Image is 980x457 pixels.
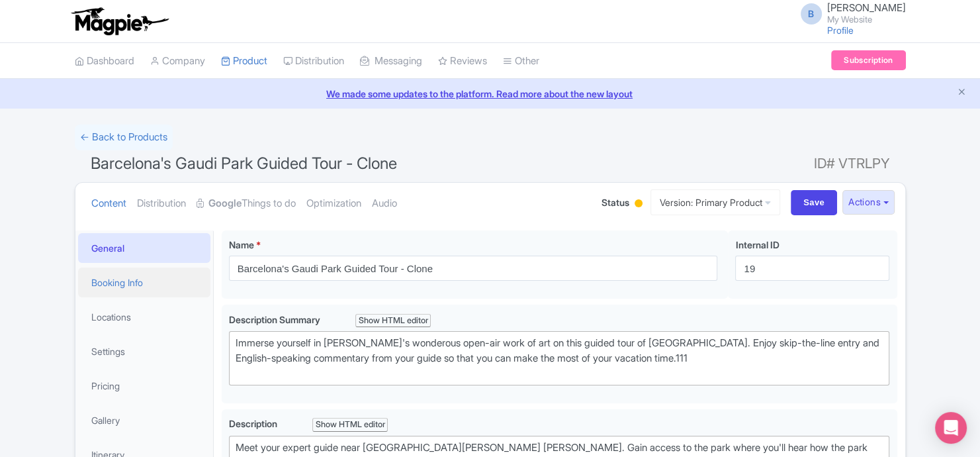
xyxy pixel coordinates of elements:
[283,43,344,79] a: Distribution
[360,43,422,79] a: Messaging
[355,314,431,328] div: Show HTML editor
[236,336,883,381] div: Immerse yourself in [PERSON_NAME]'s wonderous open-air work of art on this guided tour of [GEOGRA...
[791,190,837,215] input: Save
[735,239,779,250] span: Internal ID
[8,87,972,101] a: We made some updates to the platform. Read more about the new layout
[197,183,296,225] a: GoogleThings to do
[957,85,967,101] button: Close announcement
[372,183,397,225] a: Audio
[78,302,210,332] a: Locations
[137,183,186,225] a: Distribution
[229,314,322,325] span: Description Summary
[75,43,134,79] a: Dashboard
[827,1,906,14] span: [PERSON_NAME]
[208,196,242,211] strong: Google
[827,25,854,36] a: Profile
[78,405,210,435] a: Gallery
[503,43,539,79] a: Other
[650,189,780,215] a: Version: Primary Product
[814,150,890,177] span: ID# VTRLPY
[801,3,822,25] span: B
[935,412,967,444] div: Open Intercom Messenger
[438,43,487,79] a: Reviews
[68,7,171,36] img: logo-ab69f6fb50320c5b225c76a69d11143b.png
[78,371,210,401] a: Pricing
[78,233,210,263] a: General
[312,418,388,432] div: Show HTML editor
[78,268,210,297] a: Booking Info
[91,183,126,225] a: Content
[221,43,267,79] a: Product
[229,239,254,250] span: Name
[75,125,173,150] a: ← Back to Products
[91,154,397,173] span: Barcelona's Gaudi Park Guided Tour - Clone
[831,50,905,70] a: Subscription
[827,15,906,24] small: My Website
[632,194,645,215] div: Building
[78,336,210,366] a: Settings
[793,3,906,24] a: B [PERSON_NAME] My Website
[601,195,629,209] span: Status
[229,418,279,429] span: Description
[306,183,361,225] a: Optimization
[150,43,205,79] a: Company
[842,190,895,215] button: Actions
